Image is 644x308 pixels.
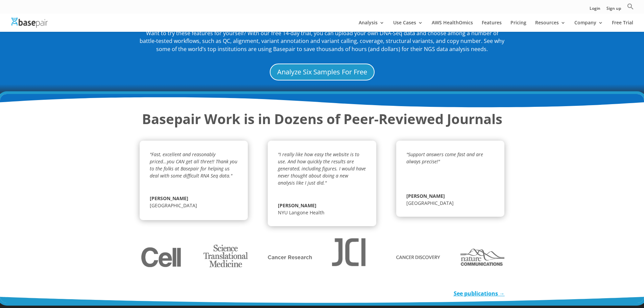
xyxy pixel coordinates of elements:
[140,29,504,53] span: Want to try these features for yourself? With our free 14-day trial, you can upload your own DNA-...
[606,6,621,14] a: Sign up
[150,202,197,209] span: [GEOGRAPHIC_DATA]
[510,20,526,32] a: Pricing
[627,3,634,10] svg: Search
[627,3,634,14] a: Search Icon Link
[270,64,375,80] a: Analyze Six Samples For Free
[406,192,494,199] span: [PERSON_NAME]
[11,18,48,27] img: Basepair
[359,20,384,32] a: Analysis
[482,20,502,32] a: Features
[454,290,505,297] a: See publications →
[278,151,366,186] em: "I really like how easy the website is to use. And how quickly the results are generated, includi...
[150,151,237,179] em: "Fast, excellent and reasonably priced...you CAN get all three!! Thank you to the folks at Basepa...
[590,6,600,14] a: Login
[142,110,502,128] strong: Basepair Work is in Dozens of Peer-Reviewed Journals
[406,151,483,165] em: "Support answers come fast and are always precise!"
[406,200,454,206] span: [GEOGRAPHIC_DATA]
[278,209,325,216] span: NYU Langone Health
[278,202,366,209] span: [PERSON_NAME]
[535,20,566,32] a: Resources
[574,20,603,32] a: Company
[393,20,423,32] a: Use Cases
[612,20,633,32] a: Free Trial
[432,20,473,32] a: AWS HealthOmics
[150,195,238,202] span: [PERSON_NAME]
